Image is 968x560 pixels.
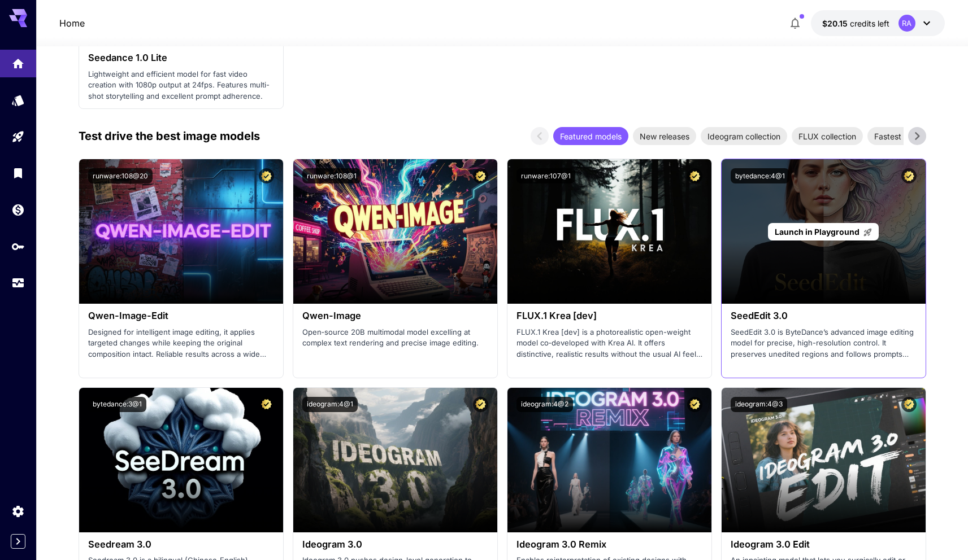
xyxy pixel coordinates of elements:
[731,539,917,550] h3: Ideogram 3.0 Edit
[302,327,488,349] p: Open‑source 20B multimodal model excelling at complex text rendering and precise image editing.
[11,239,25,253] div: API Keys
[79,128,260,145] p: Test drive the best image models
[88,69,274,102] p: Lightweight and efficient model for fast video creation with 1080p output at 24fps. Features mult...
[731,327,917,360] p: SeedEdit 3.0 is ByteDance’s advanced image editing model for precise, high-resolution control. It...
[516,168,575,183] button: runware:107@1
[88,168,153,183] button: runware:108@20
[259,168,274,183] button: Certified Model – Vetted for best performance and includes a commercial license.
[59,16,85,30] a: Home
[792,130,863,142] span: FLUX collection
[88,53,274,63] h3: Seedance 1.0 Lite
[731,397,787,412] button: ideogram:4@3
[901,397,917,412] button: Certified Model – Vetted for best performance and includes a commercial license.
[11,534,25,549] button: Expand sidebar
[687,397,702,412] button: Certified Model – Vetted for best performance and includes a commercial license.
[293,159,497,304] img: alt
[722,388,926,532] img: alt
[293,388,497,532] img: alt
[11,166,25,180] div: Library
[11,276,25,290] div: Usage
[553,127,628,145] div: Featured models
[473,168,488,183] button: Certified Model – Vetted for best performance and includes a commercial license.
[302,168,361,183] button: runware:108@1
[553,130,628,142] span: Featured models
[516,310,702,321] h3: FLUX.1 Krea [dev]
[867,130,937,142] span: Fastest models
[633,130,696,142] span: New releases
[516,397,573,412] button: ideogram:4@2
[768,223,878,240] a: Launch in Playground
[259,397,274,412] button: Certified Model – Vetted for best performance and includes a commercial license.
[867,127,937,145] div: Fastest models
[88,310,274,321] h3: Qwen-Image-Edit
[731,310,917,321] h3: SeedEdit 3.0
[731,168,789,183] button: bytedance:4@1
[79,388,283,532] img: alt
[88,327,274,360] p: Designed for intelligent image editing, it applies targeted changes while keeping the original co...
[302,539,488,550] h3: Ideogram 3.0
[633,127,696,145] div: New releases
[850,19,889,28] span: credits left
[302,397,358,412] button: ideogram:4@1
[701,127,787,145] div: Ideogram collection
[473,397,488,412] button: Certified Model – Vetted for best performance and includes a commercial license.
[516,539,702,550] h3: Ideogram 3.0 Remix
[898,15,915,32] div: RA
[901,168,917,183] button: Certified Model – Vetted for best performance and includes a commercial license.
[11,53,25,67] div: Home
[11,130,25,144] div: Playground
[11,90,25,104] div: Models
[507,159,711,304] img: alt
[11,504,25,518] div: Settings
[822,19,850,28] span: $20.15
[822,17,889,29] div: $20.152
[701,130,787,142] span: Ideogram collection
[88,397,146,412] button: bytedance:3@1
[59,16,85,30] nav: breadcrumb
[687,168,702,183] button: Certified Model – Vetted for best performance and includes a commercial license.
[507,388,711,532] img: alt
[88,539,274,550] h3: Seedream 3.0
[302,310,488,321] h3: Qwen-Image
[775,227,860,237] span: Launch in Playground
[516,327,702,360] p: FLUX.1 Krea [dev] is a photorealistic open-weight model co‑developed with Krea AI. It offers dist...
[79,159,283,304] img: alt
[792,127,863,145] div: FLUX collection
[811,10,945,36] button: $20.152RA
[11,203,25,217] div: Wallet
